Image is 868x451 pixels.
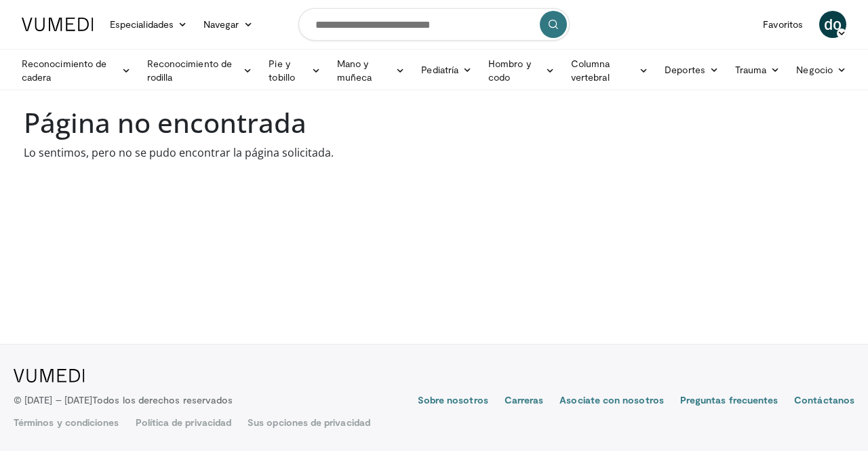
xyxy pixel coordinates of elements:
[413,56,480,83] a: Pediatría
[680,393,778,410] a: Preguntas frecuentes
[656,56,727,83] a: Deportes
[794,393,854,410] a: Contáctanos
[755,11,811,38] a: Favoritos
[269,58,295,83] font: Pie y tobillo
[147,58,232,83] font: Reconocimiento de rodilla
[505,394,544,406] font: Carreras
[24,104,307,141] font: Página no encontrada
[22,18,94,31] img: Logotipo de VuMedi
[735,64,766,75] font: Trauma
[418,393,488,410] a: Sobre nosotros
[824,14,842,34] font: do
[329,57,413,84] a: Mano y muñeca
[136,416,232,429] a: Política de privacidad
[203,18,239,30] font: Navegar
[559,393,663,410] a: Asociate con nosotros
[248,416,370,429] a: Sus opciones de privacidad
[563,57,656,84] a: Columna vertebral
[337,58,372,83] font: Mano y muñeca
[665,64,705,75] font: Deportes
[418,394,488,406] font: Sobre nosotros
[505,393,544,410] a: Carreras
[24,145,334,160] font: Lo sentimos, pero no se pudo encontrar la página solicitada.
[110,18,174,30] font: Especialidades
[680,394,778,406] font: Preguntas frecuentes
[571,58,610,83] font: Columna vertebral
[14,57,139,84] a: Reconocimiento de cadera
[819,11,846,38] a: do
[14,369,85,383] img: Logotipo de VuMedi
[136,416,232,428] font: Política de privacidad
[421,64,458,75] font: Pediatría
[22,58,106,83] font: Reconocimiento de cadera
[788,56,854,83] a: Negocio
[248,416,370,428] font: Sus opciones de privacidad
[195,11,261,38] a: Navegar
[260,57,329,84] a: Pie y tobillo
[14,416,119,429] a: Términos y condiciones
[14,394,92,406] font: © [DATE] – [DATE]
[794,394,854,406] font: Contáctanos
[14,416,119,428] font: Términos y condiciones
[139,57,261,84] a: Reconocimiento de rodilla
[480,57,563,84] a: Hombro y codo
[488,58,531,83] font: Hombro y codo
[727,56,789,83] a: Trauma
[92,394,233,406] font: Todos los derechos reservados
[763,18,803,30] font: Favoritos
[796,64,833,75] font: Negocio
[559,394,663,406] font: Asociate con nosotros
[102,11,195,38] a: Especialidades
[298,8,570,41] input: Buscar temas, intervenciones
